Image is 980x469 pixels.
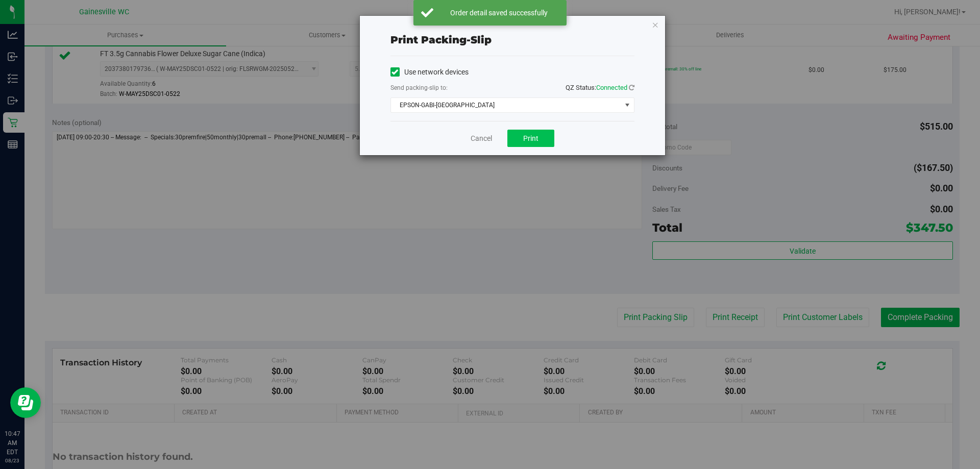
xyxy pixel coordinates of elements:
span: EPSON-GABI-[GEOGRAPHIC_DATA] [391,98,621,112]
button: Print [507,130,554,147]
div: Order detail saved successfully [439,8,559,18]
span: Print packing-slip [390,34,492,46]
label: Use network devices [390,67,469,78]
a: Cancel [471,133,492,144]
span: Connected [596,84,627,91]
span: QZ Status: [566,84,634,91]
iframe: Resource center [10,387,41,418]
span: Print [523,134,538,142]
label: Send packing-slip to: [390,83,448,92]
span: select [621,98,633,112]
